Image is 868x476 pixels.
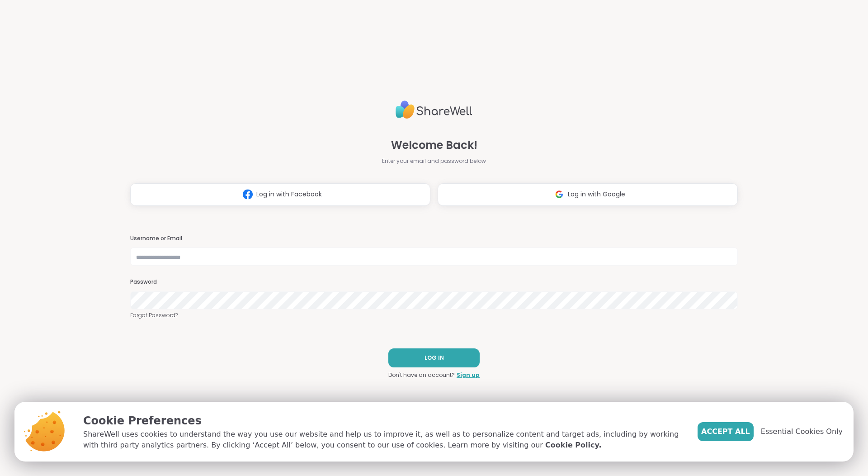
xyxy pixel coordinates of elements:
button: Accept All [698,422,754,441]
span: Essential Cookies Only [761,426,843,437]
h3: Password [130,278,738,286]
span: Accept All [701,426,750,437]
span: Welcome Back! [391,137,477,153]
a: Sign up [457,371,480,379]
span: Don't have an account? [388,371,455,379]
a: Cookie Policy. [545,440,601,451]
a: Forgot Password? [130,311,738,319]
button: LOG IN [388,348,480,367]
span: Enter your email and password below [382,157,486,165]
button: Log in with Google [438,183,738,206]
span: Log in with Google [568,190,625,199]
p: Cookie Preferences [83,413,683,429]
span: Log in with Facebook [256,190,322,199]
img: ShareWell Logo [396,97,472,123]
span: LOG IN [425,354,444,362]
h3: Username or Email [130,235,738,243]
button: Log in with Facebook [130,183,430,206]
p: ShareWell uses cookies to understand the way you use our website and help us to improve it, as we... [83,429,683,451]
img: ShareWell Logomark [551,186,568,203]
img: ShareWell Logomark [239,186,256,203]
